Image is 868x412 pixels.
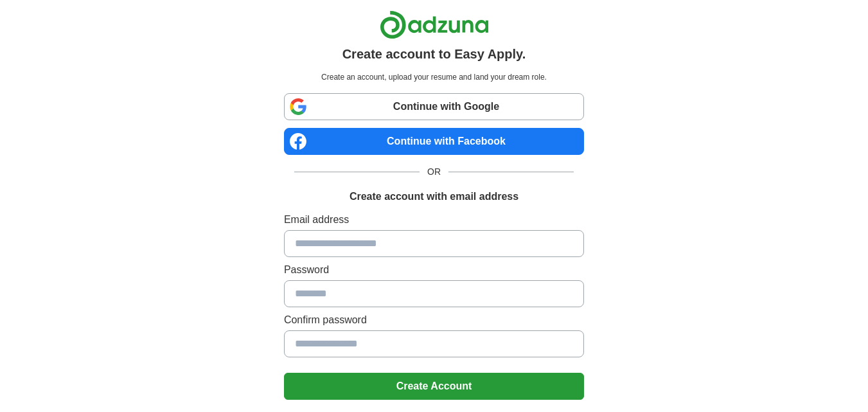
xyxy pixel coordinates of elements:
[350,189,518,204] h1: Create account with email address
[284,262,584,278] label: Password
[284,212,584,228] label: Email address
[380,10,489,39] img: Adzuna logo
[284,93,584,120] a: Continue with Google
[284,128,584,155] a: Continue with Facebook
[284,373,584,400] button: Create Account
[342,44,526,64] h1: Create account to Easy Apply.
[420,165,448,179] span: OR
[284,312,584,328] label: Confirm password
[287,71,581,83] p: Create an account, upload your resume and land your dream role.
